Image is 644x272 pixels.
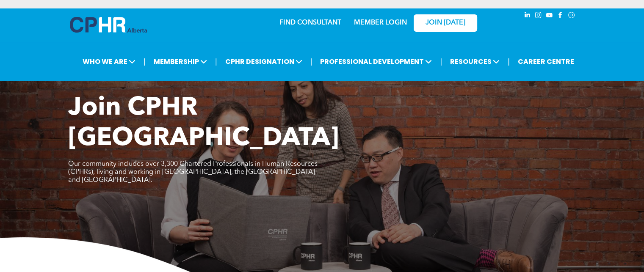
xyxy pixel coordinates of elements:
[414,14,477,32] a: JOIN [DATE]
[354,19,407,26] a: MEMBER LOGIN
[80,54,138,69] span: WHO WE ARE
[567,11,576,22] a: Social network
[68,96,339,151] span: Join CPHR [GEOGRAPHIC_DATA]
[426,19,465,27] span: JOIN [DATE]
[151,54,210,69] span: MEMBERSHIP
[515,54,577,69] a: CAREER CENTRE
[68,161,318,184] span: Our community includes over 3,300 Chartered Professionals in Human Resources (CPHRs), living and ...
[448,54,502,69] span: RESOURCES
[144,53,146,70] li: |
[508,53,510,70] li: |
[545,11,554,22] a: youtube
[318,54,434,69] span: PROFESSIONAL DEVELOPMENT
[279,19,341,26] a: FIND CONSULTANT
[70,17,147,33] img: A blue and white logo for cp alberta
[223,54,305,69] span: CPHR DESIGNATION
[534,11,543,22] a: instagram
[523,11,532,22] a: linkedin
[215,53,217,70] li: |
[556,11,565,22] a: facebook
[310,53,312,70] li: |
[440,53,442,70] li: |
